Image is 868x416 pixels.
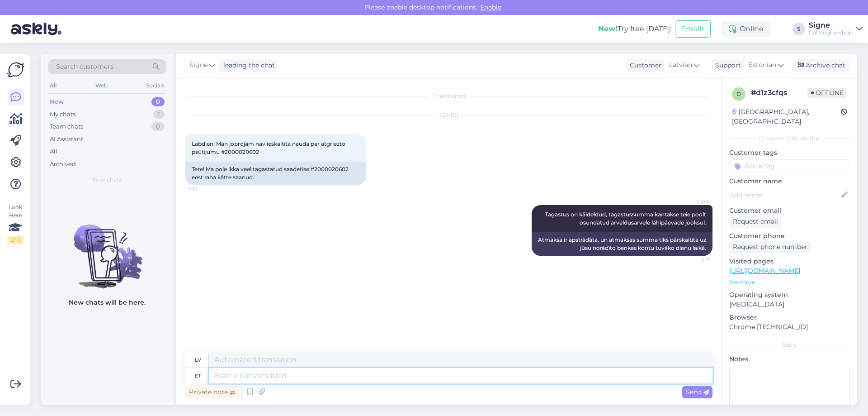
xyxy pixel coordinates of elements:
[730,190,840,200] input: Add name
[220,61,275,70] div: leading the chat
[732,107,841,126] div: [GEOGRAPHIC_DATA], [GEOGRAPHIC_DATA]
[192,140,347,155] span: Labdien! Man joprojām nav ieskaitīta nauda par atgriezto psūtījumu #2000020602
[793,23,805,35] div: S
[185,111,712,119] div: [DATE]
[669,60,692,70] span: Latvian
[185,162,366,185] div: Tere! Ma pole ikka veel tagastatud saadetise #2000020602 eest raha kätte saanud.
[729,257,850,266] p: Visited pages
[48,80,58,91] div: All
[686,388,709,396] span: Send
[50,147,57,156] div: All
[151,97,165,106] div: 0
[50,97,64,106] div: New
[729,354,850,364] p: Notes
[532,232,712,256] div: Atmaksa ir apstrādāta, un atmaksas summa tiks pārskaitīta uz jūsu norādīto bankas kontu tuvāko di...
[792,59,849,72] div: Archive chat
[676,256,710,263] span: 11:17
[41,208,174,290] img: No chats
[729,313,850,322] p: Browser
[729,300,850,309] p: [MEDICAL_DATA]
[7,236,24,244] div: 2 / 3
[729,148,850,158] p: Customer tags
[809,22,863,36] a: SigneCatalogue-shop
[712,61,741,70] div: Support
[477,3,504,11] span: Enable
[729,267,800,275] a: [URL][DOMAIN_NAME]
[722,21,771,37] div: Online
[545,211,708,226] span: Tagastus on käideldud, tagastussumma kantakse teie poolt osundatud arveldusarvele lähipäevade joo...
[729,177,850,186] p: Customer name
[675,20,711,38] button: Emails
[809,22,853,29] div: Signe
[729,278,850,287] p: See more ...
[7,203,24,244] div: Look Here
[185,92,712,100] div: Chat started
[807,88,847,98] span: Offline
[729,159,850,173] input: Add a tag
[195,352,201,368] div: lv
[50,160,76,169] div: Archived
[809,29,853,36] div: Catalogue-shop
[151,122,165,131] div: 0
[188,186,222,192] span: 11:15
[7,61,24,78] img: Askly Logo
[729,322,850,332] p: Chrome [TECHNICAL_ID]
[50,110,75,119] div: My chats
[93,176,122,184] span: New chats
[736,91,741,97] span: d
[626,61,661,70] div: Customer
[729,215,782,228] div: Request email
[729,241,811,253] div: Request phone number
[195,368,201,383] div: et
[729,341,850,349] div: Extra
[50,135,83,144] div: AI Assistant
[56,62,113,72] span: Search customers
[729,134,850,143] div: Customer information
[144,80,166,91] div: Socials
[749,60,776,70] span: Estonian
[598,24,618,33] b: New!
[94,80,109,91] div: Web
[729,231,850,241] p: Customer phone
[69,298,146,307] p: New chats will be here.
[185,386,239,398] div: Private note
[189,60,208,70] span: Signe
[676,198,710,205] span: Signe
[50,122,83,131] div: Team chats
[751,87,807,98] div: # d1z3cfqs
[153,110,165,119] div: 1
[598,24,671,34] div: Try free [DATE]:
[729,206,850,215] p: Customer email
[729,290,850,300] p: Operating system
